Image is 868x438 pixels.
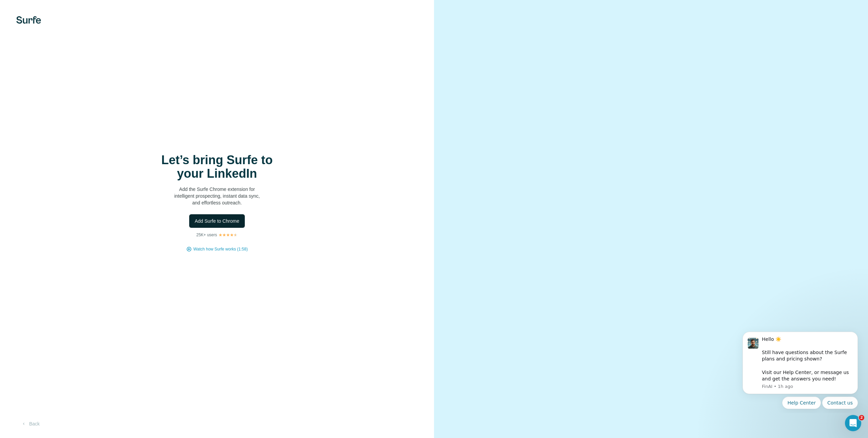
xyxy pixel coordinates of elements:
img: Surfe's logo [16,16,41,24]
img: Rating Stars [218,233,238,237]
button: Add Surfe to Chrome [189,214,245,228]
iframe: Intercom live chat [845,415,861,431]
iframe: Intercom notifications message [732,326,868,413]
button: Watch how Surfe works (1:58) [193,246,248,252]
span: Add Surfe to Chrome [195,218,239,224]
p: 25K+ users [196,232,217,238]
p: Add the Surfe Chrome extension for intelligent prospecting, instant data sync, and effortless out... [149,186,285,206]
span: 2 [859,415,864,420]
h1: Let’s bring Surfe to your LinkedIn [149,153,285,180]
button: Back [16,418,44,430]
